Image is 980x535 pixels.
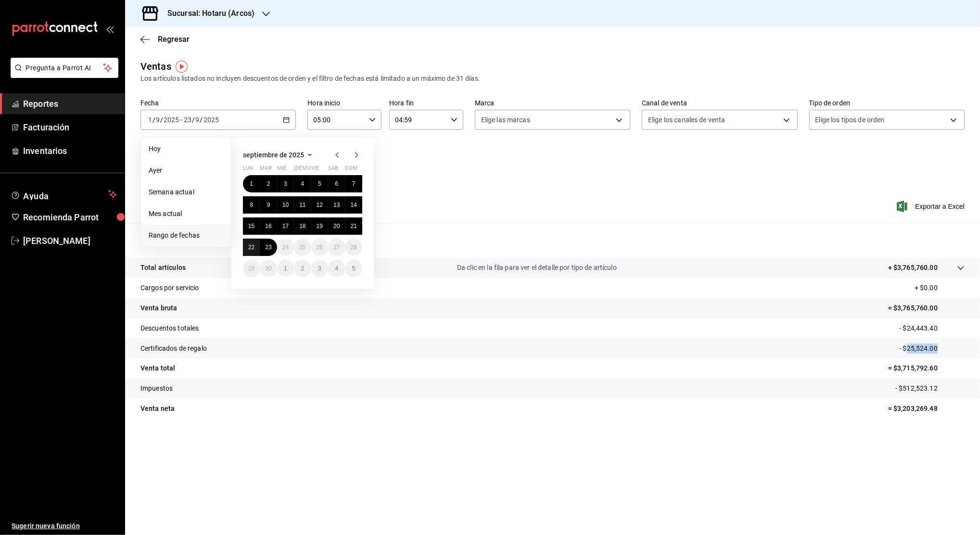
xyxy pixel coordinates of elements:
label: Marca [475,100,630,107]
button: 2 de octubre de 2025 [294,260,311,277]
abbr: 5 de septiembre de 2025 [318,180,321,187]
p: - $24,443.40 [899,323,965,333]
abbr: 7 de septiembre de 2025 [352,180,356,187]
span: Sugerir nueva función [12,521,117,531]
abbr: 1 de septiembre de 2025 [250,180,253,187]
abbr: 21 de septiembre de 2025 [351,223,357,229]
button: 26 de septiembre de 2025 [311,239,328,256]
p: = $3,765,760.00 [888,303,965,313]
button: 11 de septiembre de 2025 [294,196,311,214]
input: ---- [163,116,179,124]
span: Semana actual [149,187,223,197]
a: Pregunta a Parrot AI [7,70,118,80]
button: 9 de septiembre de 2025 [260,196,277,214]
p: Venta total [140,363,175,373]
button: septiembre de 2025 [243,149,316,161]
button: 10 de septiembre de 2025 [277,196,294,214]
button: 27 de septiembre de 2025 [328,239,345,256]
span: / [160,116,163,124]
input: -- [183,116,192,124]
abbr: martes [260,165,271,175]
button: 21 de septiembre de 2025 [345,217,362,235]
abbr: 3 de octubre de 2025 [318,265,321,272]
button: 22 de septiembre de 2025 [243,239,260,256]
abbr: lunes [243,165,253,175]
label: Fecha [140,100,296,107]
abbr: 11 de septiembre de 2025 [299,202,305,208]
button: 23 de septiembre de 2025 [260,239,277,256]
p: Da clic en la fila para ver el detalle por tipo de artículo [457,263,617,273]
span: Elige los canales de venta [648,115,725,125]
p: + $3,765,760.00 [888,263,938,273]
abbr: 27 de septiembre de 2025 [333,244,340,251]
abbr: 10 de septiembre de 2025 [282,202,289,208]
h3: Sucursal: Hotaru (Arcos) [160,8,255,19]
p: Descuentos totales [140,323,199,333]
span: Hoy [149,144,223,154]
abbr: 26 de septiembre de 2025 [317,244,323,251]
button: 30 de septiembre de 2025 [260,260,277,277]
button: 29 de septiembre de 2025 [243,260,260,277]
abbr: 25 de septiembre de 2025 [299,244,305,251]
span: Ayer [149,166,223,176]
button: 5 de septiembre de 2025 [311,175,328,192]
abbr: 15 de septiembre de 2025 [248,223,255,229]
span: Pregunta a Parrot AI [26,63,103,73]
span: Elige las marcas [481,115,530,125]
abbr: 8 de septiembre de 2025 [250,202,253,208]
abbr: jueves [294,165,351,175]
span: Rango de fechas [149,230,223,241]
button: 20 de septiembre de 2025 [328,217,345,235]
label: Canal de venta [642,100,797,107]
span: / [153,116,155,124]
span: Mes actual [149,209,223,219]
button: 28 de septiembre de 2025 [345,239,362,256]
abbr: 17 de septiembre de 2025 [282,223,289,229]
button: 1 de septiembre de 2025 [243,175,260,192]
abbr: 9 de septiembre de 2025 [267,202,270,208]
button: 3 de septiembre de 2025 [277,175,294,192]
p: - $25,524.00 [899,344,965,354]
span: Ayuda [23,189,104,200]
p: Venta bruta [140,303,177,313]
abbr: 30 de septiembre de 2025 [265,265,271,272]
img: Tooltip marker [176,61,188,73]
span: Regresar [158,35,190,44]
button: 2 de septiembre de 2025 [260,175,277,192]
button: open_drawer_menu [106,25,114,33]
abbr: 14 de septiembre de 2025 [351,202,357,208]
abbr: 20 de septiembre de 2025 [333,223,340,229]
span: / [200,116,203,124]
p: Venta neta [140,404,175,414]
p: - $512,523.12 [895,383,965,394]
abbr: 5 de octubre de 2025 [352,265,356,272]
abbr: sábado [328,165,338,175]
button: 1 de octubre de 2025 [277,260,294,277]
span: Recomienda Parrot [23,211,117,224]
button: 18 de septiembre de 2025 [294,217,311,235]
button: 19 de septiembre de 2025 [311,217,328,235]
abbr: 24 de septiembre de 2025 [282,244,289,251]
abbr: 6 de septiembre de 2025 [335,180,338,187]
button: 25 de septiembre de 2025 [294,239,311,256]
button: 13 de septiembre de 2025 [328,196,345,214]
abbr: 4 de octubre de 2025 [335,265,338,272]
abbr: 16 de septiembre de 2025 [265,223,271,229]
span: septiembre de 2025 [243,151,304,159]
abbr: 1 de octubre de 2025 [284,265,287,272]
div: Ventas [140,59,171,74]
button: Regresar [140,35,190,44]
button: 17 de septiembre de 2025 [277,217,294,235]
p: Resumen [140,235,965,246]
button: 5 de octubre de 2025 [345,260,362,277]
abbr: 23 de septiembre de 2025 [265,244,271,251]
abbr: 2 de octubre de 2025 [301,265,305,272]
span: / [192,116,195,124]
abbr: 3 de septiembre de 2025 [284,180,287,187]
button: 16 de septiembre de 2025 [260,217,277,235]
abbr: 18 de septiembre de 2025 [299,223,305,229]
button: Exportar a Excel [899,201,965,212]
p: = $3,203,269.48 [888,404,965,414]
